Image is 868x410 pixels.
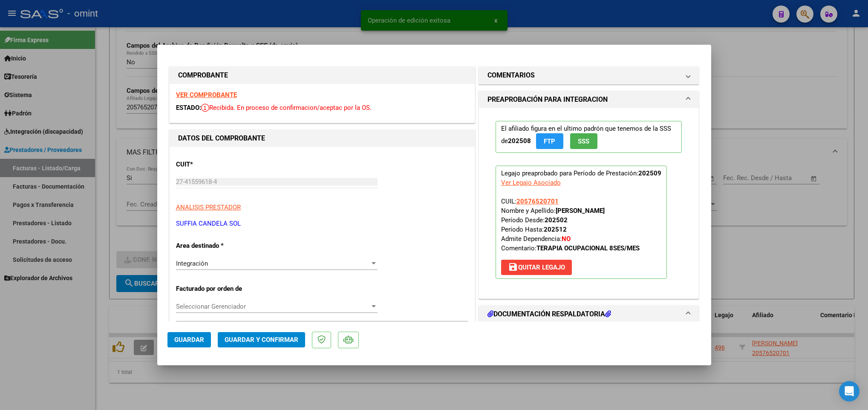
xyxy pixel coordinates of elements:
div: PREAPROBACIÓN PARA INTEGRACION [479,108,699,298]
strong: 202512 [544,226,567,233]
p: El afiliado figura en el ultimo padrón que tenemos de la SSS de [496,121,682,153]
span: 20576520701 [516,198,559,205]
h1: COMENTARIOS [487,70,535,80]
p: Legajo preaprobado para Período de Prestación: [496,166,667,279]
span: Guardar [174,336,204,344]
p: SUFFIA CANDELA SOL [176,219,468,229]
button: Quitar Legajo [501,260,572,275]
button: Guardar y Confirmar [218,332,305,347]
mat-expansion-panel-header: COMENTARIOS [479,67,699,84]
p: Area destinado * [176,241,264,251]
span: SSS [578,138,589,145]
span: FTP [544,138,555,145]
span: ANALISIS PRESTADOR [176,204,241,211]
div: Open Intercom Messenger [839,381,859,401]
h1: PREAPROBACIÓN PARA INTEGRACION [487,95,608,105]
span: Integración [176,260,208,267]
button: FTP [536,133,563,149]
button: SSS [570,133,597,149]
strong: TERAPIA OCUPACIONAL 8SES/MES [536,244,640,252]
strong: NO [562,235,571,243]
strong: DATOS DEL COMPROBANTE [178,134,265,142]
span: Guardar y Confirmar [225,336,298,344]
div: Ver Legajo Asociado [501,178,561,187]
span: ESTADO: [176,104,201,112]
span: Comentario: [501,244,640,252]
strong: 202502 [545,216,568,224]
mat-expansion-panel-header: PREAPROBACIÓN PARA INTEGRACION [479,91,699,108]
span: Recibida. En proceso de confirmacion/aceptac por la OS. [201,104,372,112]
span: CUIL: Nombre y Apellido: Período Desde: Período Hasta: Admite Dependencia: [501,198,640,252]
strong: COMPROBANTE [178,71,228,79]
p: Facturado por orden de [176,284,264,294]
p: CUIT [176,160,264,169]
mat-expansion-panel-header: DOCUMENTACIÓN RESPALDATORIA [479,306,699,323]
a: VER COMPROBANTE [176,91,237,99]
span: Quitar Legajo [508,264,565,271]
mat-icon: save [508,262,518,272]
strong: 202508 [508,137,531,145]
span: Seleccionar Gerenciador [176,303,370,310]
button: Guardar [167,332,211,347]
strong: [PERSON_NAME] [556,207,605,215]
h1: DOCUMENTACIÓN RESPALDATORIA [487,309,611,319]
strong: 202509 [638,169,661,177]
